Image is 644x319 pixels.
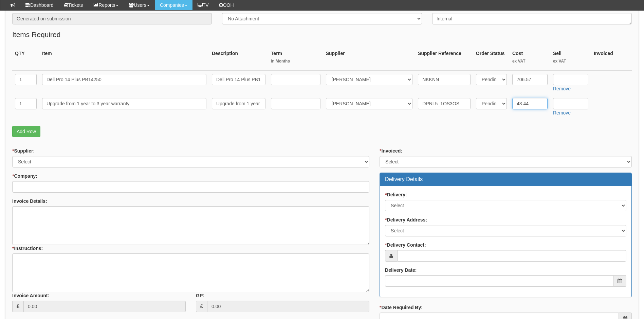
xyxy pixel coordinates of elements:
th: Description [209,47,268,71]
th: Invoiced [591,47,632,71]
th: QTY [12,47,39,71]
th: Cost [510,47,550,71]
a: Remove [553,86,571,91]
label: Delivery Date: [385,267,417,273]
label: Delivery Address: [385,216,427,223]
legend: Items Required [12,30,60,40]
a: Add Row [12,126,40,137]
label: Company: [12,173,37,179]
label: Instructions: [12,245,43,252]
small: ex VAT [553,58,588,64]
th: Order Status [473,47,510,71]
label: Supplier: [12,147,35,154]
th: Item [39,47,209,71]
th: Supplier [323,47,416,71]
th: Sell [550,47,591,71]
small: In Months [271,58,320,64]
th: Term [268,47,323,71]
small: ex VAT [512,58,548,64]
th: Supplier Reference [415,47,473,71]
label: Date Required By: [380,304,423,311]
label: Invoice Amount: [12,292,49,299]
label: Invoiced: [380,147,402,154]
label: Delivery Contact: [385,242,426,248]
label: Invoice Details: [12,198,47,205]
label: Delivery: [385,191,407,198]
h3: Delivery Details [385,176,626,182]
label: GP: [196,292,204,299]
a: Remove [553,110,571,116]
